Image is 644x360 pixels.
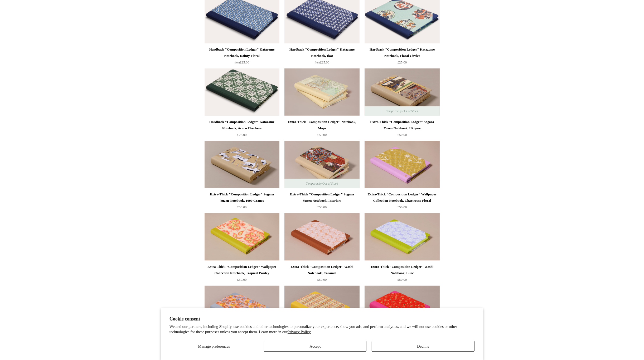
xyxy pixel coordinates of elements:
span: £50.00 [317,133,327,137]
a: Extra-Thick "Composition Ledger" Notebook, Maps Extra-Thick "Composition Ledger" Notebook, Maps [284,68,359,116]
div: Hardback "Composition Ledger" Katazome Notebook, Ikat [286,46,358,59]
a: Privacy Policy [288,330,311,334]
a: Extra-Thick "Composition Ledger" Chiyogami Notebook, Mid-Century Floral Extra-Thick "Composition ... [365,286,439,333]
div: Extra-Thick "Composition Ledger" Washi Notebook, Lilac [366,264,438,276]
a: Extra-Thick "Composition Ledger" Notebook, Maps £50.00 [284,119,359,140]
span: £50.00 [237,278,247,282]
img: Extra-Thick "Composition Ledger" Washi Notebook, Lilac [365,213,439,261]
a: Extra-Thick "Composition Ledger" Wallpaper Collection Notebook, Chartreuse Floral £50.00 [365,191,439,213]
span: Temporarily Out of Stock [301,179,343,188]
a: Extra-Thick "Composition Ledger" Washi Notebook, Lilac £50.00 [365,264,439,285]
span: £25.00 [315,60,330,64]
span: Temporarily Out of Stock [381,106,423,116]
img: Extra-Thick "Composition Ledger" Chiyogami Notebook, 1960s Japan, Cornflower [205,286,279,333]
a: Extra-Thick "Composition Ledger" Washi Notebook, Caramel £50.00 [284,264,359,285]
img: Extra-Thick "Composition Ledger" Sogara Yuzen Notebook, Interiors [284,141,359,188]
a: Extra-Thick "Composition Ledger" Washi Notebook, Caramel Extra-Thick "Composition Ledger" Washi N... [284,213,359,261]
button: Manage preferences [170,341,259,352]
a: Extra-Thick "Composition Ledger" Wallpaper Collection Notebook, Chartreuse Floral Extra-Thick "Co... [365,141,439,188]
span: £25.00 [398,60,407,64]
span: £50.00 [398,133,407,137]
img: Extra-Thick "Composition Ledger" Sogara Yuzen Notebook, Ukiyo-e [365,68,439,116]
img: Extra-Thick "Composition Ledger" Chiyogami Notebook, Mid-Century Floral [365,286,439,333]
div: Extra-Thick "Composition Ledger" Sogara Yuzen Notebook, Interiors [286,191,358,204]
a: Hardback "Composition Ledger" Katazome Notebook, Acorn Checkers Hardback "Composition Ledger" Kat... [205,68,279,116]
a: Extra-Thick "Composition Ledger" Sogara Yuzen Notebook, Ukiyo-e Extra-Thick "Composition Ledger" ... [365,68,439,116]
span: £50.00 [398,278,407,282]
a: Hardback "Composition Ledger" Katazome Notebook, Dainty Floral from£25.00 [205,46,279,68]
div: Extra-Thick "Composition Ledger" Wallpaper Collection Notebook, Chartreuse Floral [366,191,438,204]
div: Extra-Thick "Composition Ledger" Washi Notebook, Caramel [286,264,358,276]
a: Extra-Thick "Composition Ledger" Sogara Yuzen Notebook, Ukiyo-e £50.00 [365,119,439,140]
div: Extra-Thick "Composition Ledger" Sogara Yuzen Notebook, 1000 Cranes [206,191,278,204]
button: Accept [264,341,367,352]
img: Extra-Thick "Composition Ledger" Notebook, Maps [284,68,359,116]
span: £25.00 [235,60,249,64]
a: Hardback "Composition Ledger" Katazome Notebook, Acorn Checkers £25.00 [205,119,279,140]
div: Hardback "Composition Ledger" Katazome Notebook, Floral Circles [366,46,438,59]
p: We and our partners, including Shopify, use cookies and other technologies to personalize your ex... [170,324,475,334]
img: Extra-Thick "Composition Ledger" Washi Notebook, Caramel [284,213,359,261]
span: £50.00 [317,278,327,282]
img: Extra-Thick "Composition Ledger" Wallpaper Collection Notebook, Tropical Paisley [205,213,279,261]
img: Extra-Thick "Composition Ledger" Wallpaper Collection Notebook, Chartreuse Floral [365,141,439,188]
span: £25.00 [237,133,247,137]
span: £50.00 [237,205,247,209]
div: Hardback "Composition Ledger" Katazome Notebook, Acorn Checkers [206,119,278,131]
a: Extra-Thick "Composition Ledger" Sogara Yuzen Notebook, 1000 Cranes £50.00 [205,191,279,213]
a: Extra-Thick "Composition Ledger" Sogara Yuzen Notebook, 1000 Cranes Extra-Thick "Composition Ledg... [205,141,279,188]
img: Extra-Thick "Composition Ledger" Sogara Yuzen Notebook, 1000 Cranes [205,141,279,188]
a: Extra-Thick "Composition Ledger" Wallpaper Collection Notebook, Tropical Paisley £50.00 [205,264,279,285]
a: Extra-Thick "Composition Ledger" Chiyogami Notebook, Yellow Tartan Extra-Thick "Composition Ledge... [284,286,359,333]
a: Extra-Thick "Composition Ledger" Wallpaper Collection Notebook, Tropical Paisley Extra-Thick "Com... [205,213,279,261]
div: Hardback "Composition Ledger" Katazome Notebook, Dainty Floral [206,46,278,59]
div: Extra-Thick "Composition Ledger" Notebook, Maps [286,119,358,131]
a: Extra-Thick "Composition Ledger" Chiyogami Notebook, 1960s Japan, Cornflower Extra-Thick "Composi... [205,286,279,333]
span: from [315,61,320,64]
img: Hardback "Composition Ledger" Katazome Notebook, Acorn Checkers [205,68,279,116]
div: Extra-Thick "Composition Ledger" Wallpaper Collection Notebook, Tropical Paisley [206,264,278,276]
button: Decline [372,341,474,352]
h2: Cookie consent [170,316,475,322]
img: Extra-Thick "Composition Ledger" Chiyogami Notebook, Yellow Tartan [284,286,359,333]
a: Extra-Thick "Composition Ledger" Washi Notebook, Lilac Extra-Thick "Composition Ledger" Washi Not... [365,213,439,261]
span: from [235,61,240,64]
a: Extra-Thick "Composition Ledger" Sogara Yuzen Notebook, Interiors Extra-Thick "Composition Ledger... [284,141,359,188]
a: Extra-Thick "Composition Ledger" Sogara Yuzen Notebook, Interiors £50.00 [284,191,359,213]
span: Manage preferences [198,344,230,348]
span: £50.00 [398,205,407,209]
span: £50.00 [317,205,327,209]
a: Hardback "Composition Ledger" Katazome Notebook, Floral Circles £25.00 [365,46,439,68]
div: Extra-Thick "Composition Ledger" Sogara Yuzen Notebook, Ukiyo-e [366,119,438,131]
a: Hardback "Composition Ledger" Katazome Notebook, Ikat from£25.00 [284,46,359,68]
